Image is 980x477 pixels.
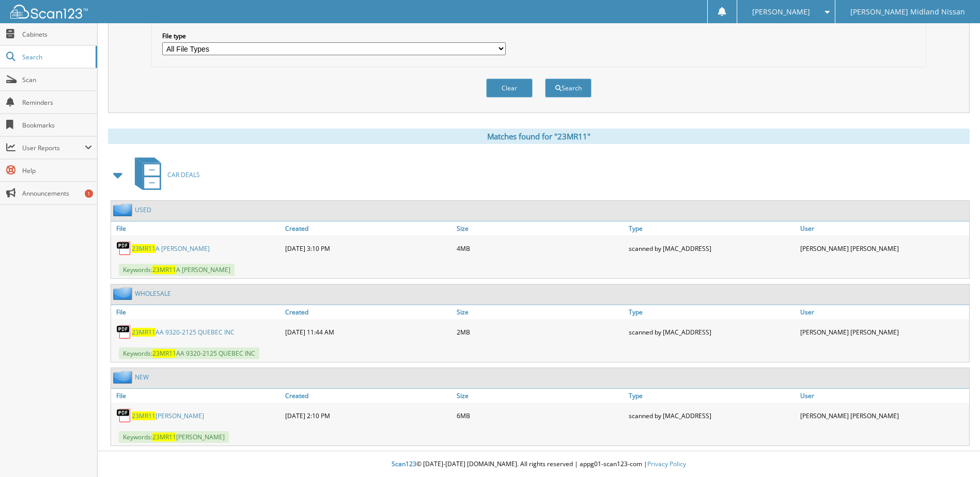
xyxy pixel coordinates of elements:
[119,347,259,359] span: Keywords: AA 9320-2125 QUEBEC INC
[22,75,92,84] span: Scan
[454,322,626,342] div: 2MB
[454,405,626,426] div: 6MB
[132,244,155,253] span: 23MR11
[283,238,454,259] div: [DATE] 3:10 PM
[152,433,176,441] span: 23MR11
[135,289,171,298] a: WHOLESALE
[626,238,798,259] div: scanned by [MAC_ADDRESS]
[283,389,454,403] a: Created
[798,389,969,403] a: User
[798,238,969,259] div: [PERSON_NAME] [PERSON_NAME]
[85,189,93,198] div: 1
[647,459,686,468] a: Privacy Policy
[283,405,454,426] div: [DATE] 2:10 PM
[129,154,200,195] a: CAR DEALS
[798,221,969,235] a: User
[486,78,533,98] button: Clear
[111,305,283,319] a: File
[162,31,506,40] label: File type
[454,305,626,319] a: Size
[132,411,204,420] a: 23MR11[PERSON_NAME]
[752,9,810,15] span: [PERSON_NAME]
[626,221,798,235] a: Type
[283,322,454,342] div: [DATE] 11:44 AM
[113,371,135,384] img: folder2.png
[798,405,969,426] div: [PERSON_NAME] [PERSON_NAME]
[116,324,132,340] img: PDF.png
[108,129,970,144] div: Matches found for "23MR11"
[22,53,90,61] span: Search
[22,121,92,130] span: Bookmarks
[119,264,235,276] span: Keywords: A [PERSON_NAME]
[22,144,85,152] span: User Reports
[798,305,969,319] a: User
[626,305,798,319] a: Type
[132,328,155,337] span: 23MR11
[545,78,592,98] button: Search
[111,389,283,403] a: File
[798,322,969,342] div: [PERSON_NAME] [PERSON_NAME]
[22,166,92,175] span: Help
[119,431,229,443] span: Keywords: [PERSON_NAME]
[22,189,92,198] span: Announcements
[22,98,92,107] span: Reminders
[626,405,798,426] div: scanned by [MAC_ADDRESS]
[22,30,92,39] span: Cabinets
[111,221,283,235] a: File
[116,241,132,256] img: PDF.png
[113,287,135,300] img: folder2.png
[132,411,155,420] span: 23MR11
[132,328,235,337] a: 23MR11AA 9320-2125 QUEBEC INC
[10,5,88,19] img: scan123-logo-white.svg
[626,389,798,403] a: Type
[626,322,798,342] div: scanned by [MAC_ADDRESS]
[132,244,210,253] a: 23MR11A [PERSON_NAME]
[454,221,626,235] a: Size
[135,205,151,214] a: USED
[135,373,149,381] a: NEW
[167,170,200,179] span: CAR DEALS
[152,265,176,274] span: 23MR11
[283,221,454,235] a: Created
[113,203,135,216] img: folder2.png
[116,408,132,423] img: PDF.png
[454,238,626,259] div: 4MB
[152,349,176,358] span: 23MR11
[392,459,416,468] span: Scan123
[850,9,965,15] span: [PERSON_NAME] Midland Nissan
[98,452,980,477] div: © [DATE]-[DATE] [DOMAIN_NAME]. All rights reserved | appg01-scan123-com |
[454,389,626,403] a: Size
[283,305,454,319] a: Created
